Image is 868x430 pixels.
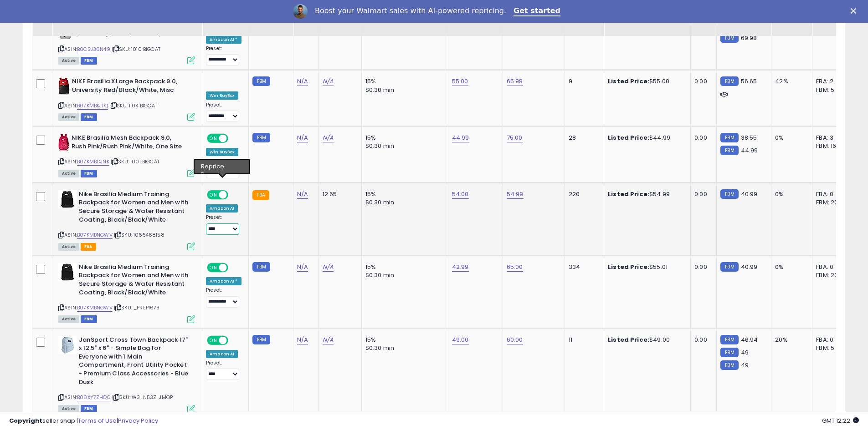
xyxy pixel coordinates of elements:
[775,134,805,142] div: 0%
[206,158,241,178] div: Preset:
[507,335,523,344] a: 60.00
[77,102,108,110] a: B07KMBKJTQ
[206,204,238,212] div: Amazon AI
[72,134,182,153] b: NIKE Brasilia Mesh Backpack 9.0, Rush Pink/Rush Pink/White, One Size
[822,416,859,425] span: 2025-08-18 12:22 GMT
[741,190,758,198] span: 40.99
[569,263,597,271] div: 334
[851,8,860,14] div: Close
[816,134,846,142] div: FBA: 3
[81,113,97,121] span: FBM
[77,231,113,239] a: B07KMBNGWV
[58,315,79,323] span: All listings currently available for purchase on Amazon
[81,315,97,323] span: FBM
[77,304,113,312] a: B07KMBNGWV
[569,336,597,344] div: 11
[206,287,241,308] div: Preset:
[741,361,749,369] span: 49
[58,113,79,121] span: All listings currently available for purchase on Amazon
[323,77,334,86] a: N/A
[206,102,241,122] div: Preset:
[77,158,109,166] a: B07KMBDJNK
[694,263,709,271] div: 0.00
[816,77,846,86] div: FBA: 2
[81,405,97,413] span: FBM
[297,335,308,344] a: N/A
[816,86,846,94] div: FBM: 5
[323,190,354,198] div: 12.65
[58,243,79,251] span: All listings currently available for purchase on Amazon
[58,405,79,413] span: All listings currently available for purchase on Amazon
[507,190,524,199] a: 54.99
[365,263,441,271] div: 15%
[775,263,805,271] div: 0%
[816,263,846,271] div: FBA: 0
[365,271,441,279] div: $0.30 min
[720,146,738,155] small: FBM
[608,77,649,86] b: Listed Price:
[365,344,441,352] div: $0.30 min
[109,102,157,109] span: | SKU: 1104 BIGCAT
[720,360,738,370] small: FBM
[206,360,241,380] div: Preset:
[206,35,241,44] div: Amazon AI *
[608,190,649,198] b: Listed Price:
[114,231,164,238] span: | SKU: 1065468158
[58,336,77,354] img: 31qn+XBK1iL._SL40_.jpg
[720,33,738,43] small: FBM
[816,142,846,150] div: FBM: 16
[252,262,270,272] small: FBM
[208,336,219,344] span: ON
[77,394,111,401] a: B08XY7ZHQC
[365,134,441,142] div: 15%
[694,77,709,86] div: 0.00
[58,134,69,152] img: 41EIwUG06ML._SL40_.jpg
[252,76,270,86] small: FBM
[118,416,158,425] a: Privacy Policy
[77,46,110,53] a: B0CSJ36N49
[206,350,238,358] div: Amazon AI
[720,262,738,272] small: FBM
[81,170,97,177] span: FBM
[816,336,846,344] div: FBA: 0
[507,77,523,86] a: 65.98
[227,135,241,142] span: OFF
[741,146,758,155] span: 44.99
[78,416,117,425] a: Terms of Use
[608,134,683,142] div: $44.99
[297,263,308,272] a: N/A
[208,263,219,271] span: ON
[112,394,173,401] span: | SKU: W3-N53Z-JMOP
[452,190,469,199] a: 54.00
[114,304,160,311] span: | SKU: _PREP1673
[79,190,190,226] b: Nike Brasilia Medium Training Backpack for Women and Men with Secure Storage & Water Resistant Co...
[252,190,269,200] small: FBA
[79,336,190,389] b: JanSport Cross Town Backpack 17" x 12.5" x 6" - Simple Bag for Everyone with 1 Main Compartment, ...
[694,134,709,142] div: 0.00
[741,77,757,86] span: 56.65
[58,263,195,322] div: ASIN:
[720,189,738,199] small: FBM
[206,214,241,235] div: Preset:
[608,263,683,271] div: $55.01
[741,348,749,357] span: 49
[72,77,183,96] b: NIKE Brasilia XLarge Backpack 9.0, University Red/Black/White, Misc
[81,243,96,251] span: FBA
[365,77,441,86] div: 15%
[741,335,758,344] span: 46.94
[720,348,738,357] small: FBM
[58,57,79,65] span: All listings currently available for purchase on Amazon
[315,6,506,15] div: Boost your Walmart sales with AI-powered repricing.
[297,190,308,199] a: N/A
[252,335,270,344] small: FBM
[608,190,683,198] div: $54.99
[507,133,523,142] a: 75.00
[514,6,560,16] a: Get started
[741,263,758,271] span: 40.99
[58,134,195,176] div: ASIN:
[452,335,469,344] a: 49.00
[9,416,42,425] strong: Copyright
[365,190,441,198] div: 15%
[775,190,805,198] div: 0%
[227,263,241,271] span: OFF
